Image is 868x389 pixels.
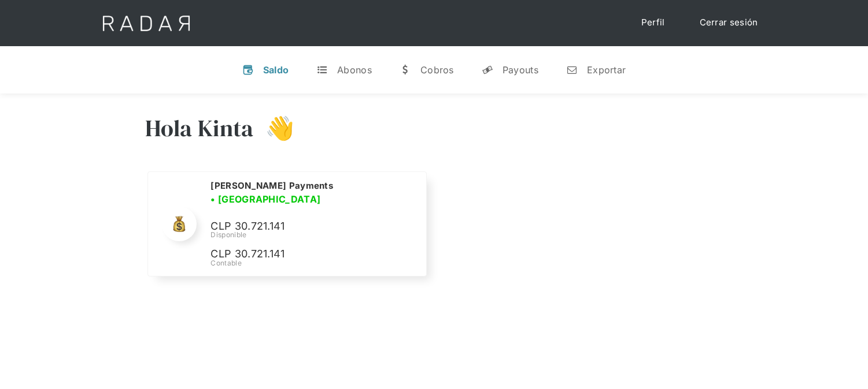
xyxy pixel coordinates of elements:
div: n [566,64,578,76]
div: Disponible [210,230,412,240]
div: Contable [210,258,412,268]
div: Exportar [587,64,626,76]
a: Perfil [630,12,677,34]
h3: Hola Kinta [145,114,254,143]
h3: • [GEOGRAPHIC_DATA] [210,192,320,206]
div: Payouts [503,64,538,76]
div: w [400,64,411,76]
a: Cerrar sesión [688,12,770,34]
h2: [PERSON_NAME] Payments [210,180,333,192]
div: Abonos [337,64,372,76]
div: y [482,64,493,76]
div: v [242,64,254,76]
div: Cobros [420,64,454,76]
div: Saldo [263,64,289,76]
div: t [316,64,328,76]
p: CLP 30.721.141 [210,218,384,235]
h3: 👋 [254,114,294,143]
p: CLP 30.721.141 [210,246,384,263]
